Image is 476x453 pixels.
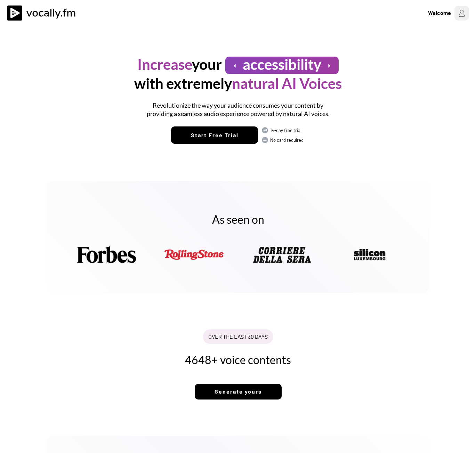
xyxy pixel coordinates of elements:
button: Generate yours [195,384,282,400]
img: FREE.svg [261,127,268,134]
font: natural AI Voices [232,75,342,92]
button: arrow_right [325,61,333,70]
h1: accessibility [243,55,321,74]
img: CARD.svg [261,137,268,143]
div: Welcome [428,9,451,17]
div: No card required [270,137,305,143]
img: Forbes.png [77,242,136,267]
img: rolling.png [164,242,224,267]
button: arrow_left [231,61,239,70]
img: Profile%20Placeholder.png [454,6,469,20]
h1: Revolutionize the way your audience consumes your content by providing a seamless audio experienc... [143,101,334,118]
img: silicon_logo_MINIMUMsize_web.png [340,242,399,267]
button: Start Free Trial [171,126,258,144]
font: Increase [137,56,192,73]
div: 14-day free trial [270,127,305,133]
h1: your [137,55,222,74]
div: OVER THE LAST 30 DAYS [208,333,268,340]
img: vocally%20logo.svg [7,5,80,21]
h2: As seen on [70,212,407,227]
h1: with extremely [134,74,342,93]
h2: 4648+ voice contents [99,353,377,367]
img: Corriere-della-Sera-LOGO-FAT-2.webp [252,242,312,267]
